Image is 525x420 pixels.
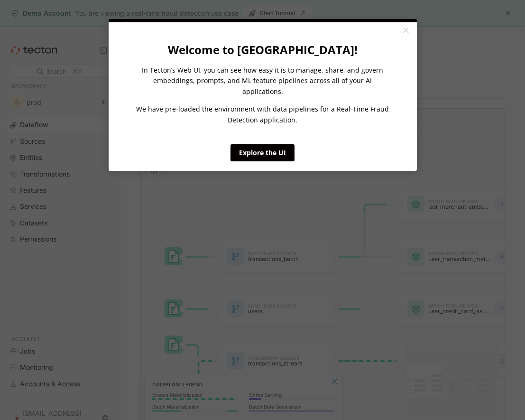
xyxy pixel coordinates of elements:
p: In Tecton’s Web UI, you can see how easy it is to manage, share, and govern embeddings, prompts, ... [134,65,391,97]
div: current step [109,19,417,22]
strong: Welcome to [GEOGRAPHIC_DATA]! [168,42,358,57]
p: We have pre-loaded the environment with data pipelines for a Real-Time Fraud Detection application. [134,104,391,125]
a: Close modal [397,22,414,39]
a: Explore the UI [230,144,295,161]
